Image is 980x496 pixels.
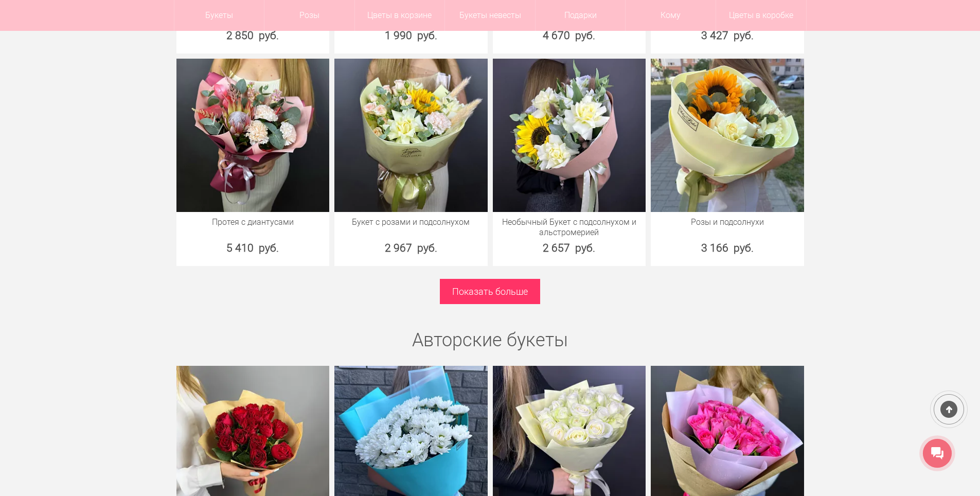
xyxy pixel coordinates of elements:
[651,28,804,43] div: 3 427 руб.
[656,217,799,227] a: Розы и подсолнухи
[412,329,568,351] a: Авторские букеты
[440,279,540,304] a: Показать больше
[493,59,646,212] img: Необычный Букет с подсолнухом и альстромерией
[498,217,641,238] a: Необычный Букет с подсолнухом и альстромерией
[334,240,488,256] div: 2 967 руб.
[493,240,646,256] div: 2 657 руб.
[651,240,804,256] div: 3 166 руб.
[176,240,330,256] div: 5 410 руб.
[182,217,325,227] a: Протея с диантусами
[334,28,488,43] div: 1 990 руб.
[176,59,330,212] img: Протея с диантусами
[651,59,804,212] img: Розы и подсолнухи
[493,28,646,43] div: 4 670 руб.
[340,217,483,227] a: Букет с розами и подсолнухом
[176,28,330,43] div: 2 850 руб.
[334,59,488,212] img: Букет с розами и подсолнухом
